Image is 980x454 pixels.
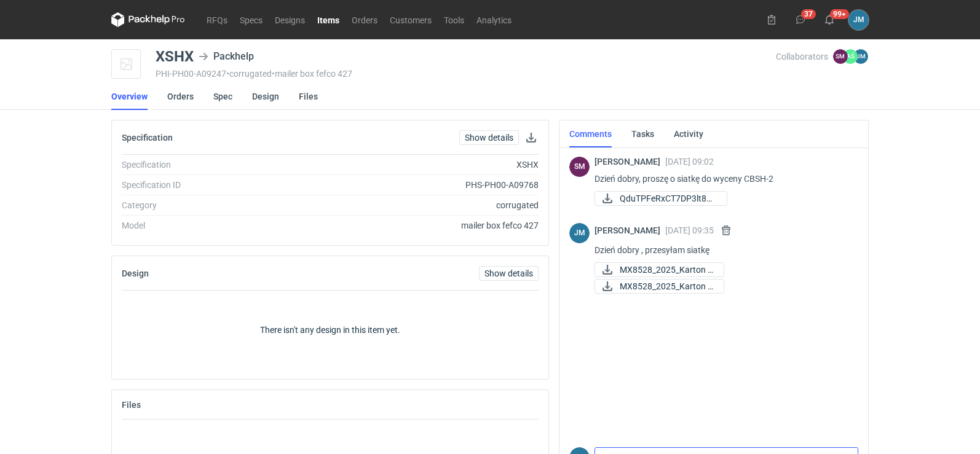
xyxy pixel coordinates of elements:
[311,12,346,27] a: Items
[200,12,234,27] a: RFQs
[595,225,665,235] span: [PERSON_NAME]
[595,191,717,206] div: QduTPFeRxCT7DP3lt8QjGP2o0uTVm8JFZcJbH8DO.docx
[524,130,539,145] button: Download specification
[234,12,269,27] a: Specs
[459,130,519,145] a: Show details
[569,223,590,243] figcaption: JM
[269,12,311,27] a: Designs
[199,49,254,64] div: Packhelp
[665,225,714,235] span: [DATE] 09:35
[631,120,654,147] a: Tasks
[122,159,288,171] div: Specification
[226,69,272,79] span: • corrugated
[111,83,148,110] a: Overview
[156,69,776,79] div: PHI-PH00-A09247
[833,49,848,64] figcaption: SM
[438,12,470,27] a: Tools
[122,133,173,143] h2: Specification
[848,10,869,30] div: Joanna Myślak
[595,279,717,294] div: MX8528_2025_Karton F427_zrywka_E_194x145x71 mm_Zew.210x150x75 mm_XSHX.pdf
[820,10,839,29] button: 99+
[260,324,400,336] p: There isn't any design in this item yet.
[111,12,185,27] svg: Packhelp Pro
[470,12,518,27] a: Analytics
[595,157,665,166] span: [PERSON_NAME]
[595,279,724,294] button: MX8528_2025_Karton F...
[569,157,590,177] div: Sebastian Markut
[272,69,352,79] span: • mailer box fefco 427
[595,262,724,277] button: MX8528_2025_Karton F...
[122,199,288,211] div: Category
[674,120,703,147] a: Activity
[288,199,539,211] div: corrugated
[665,157,714,166] span: [DATE] 09:02
[122,179,288,191] div: Specification ID
[288,219,539,232] div: mailer box fefco 427
[595,171,848,186] p: Dzień dobry, proszę o siatkę do wyceny CBSH-2
[122,268,149,278] h2: Design
[569,120,612,147] a: Comments
[122,219,288,232] div: Model
[346,12,384,27] a: Orders
[156,49,194,64] div: XSHX
[384,12,438,27] a: Customers
[595,243,848,257] p: Dzień dobry , przesyłam siatkę
[167,83,194,110] a: Orders
[620,280,714,293] span: MX8528_2025_Karton F...
[252,83,279,110] a: Design
[122,400,141,410] h2: Files
[776,52,828,61] span: Collaborators
[620,263,714,276] span: MX8528_2025_Karton F...
[288,159,539,171] div: XSHX
[620,192,717,205] span: QduTPFeRxCT7DP3lt8Qj...
[595,191,727,206] a: QduTPFeRxCT7DP3lt8Qj...
[569,223,590,243] div: Joanna Myślak
[853,49,868,64] figcaption: JM
[791,10,810,29] button: 37
[299,83,318,110] a: Files
[288,179,539,191] div: PHS-PH00-A09768
[843,49,858,64] figcaption: AŚ
[569,157,590,177] figcaption: SM
[213,83,232,110] a: Spec
[479,266,539,281] a: Show details
[595,262,717,277] div: MX8528_2025_Karton F427_zrywka_E_194x145x71 mm_Zew.210x150x75 mm_XSHX siatka.pdf
[848,10,869,30] button: JM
